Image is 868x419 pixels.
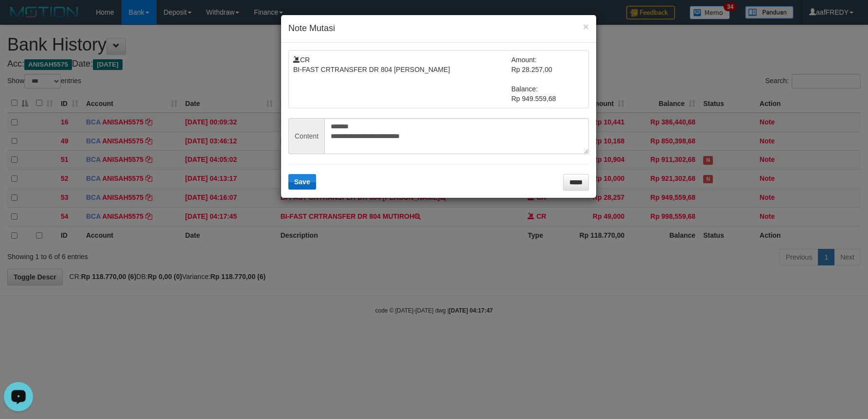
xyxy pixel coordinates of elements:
button: Open LiveChat chat widget [4,4,33,33]
span: Save [294,178,310,186]
td: CR BI-FAST CRTRANSFER DR 804 [PERSON_NAME] [293,55,512,104]
h4: Note Mutasi [288,22,589,35]
button: × [583,21,589,32]
span: Content [288,118,324,154]
button: Save [288,174,316,190]
td: Amount: Rp 28.257,00 Balance: Rp 949.559,68 [512,55,585,104]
